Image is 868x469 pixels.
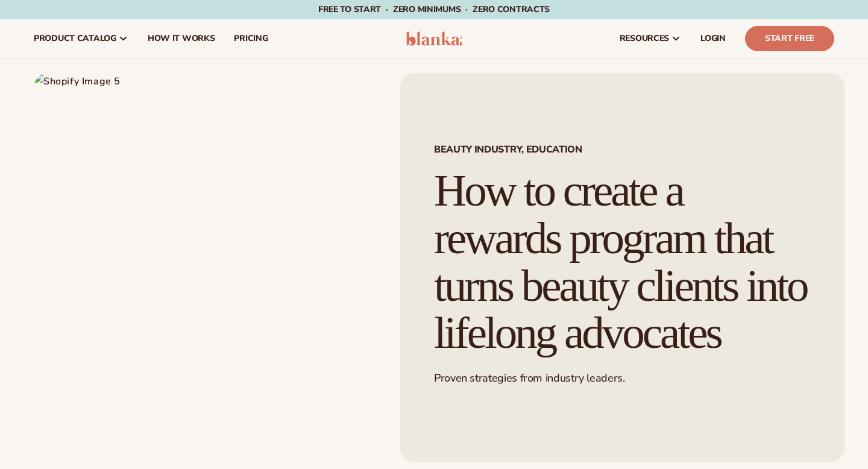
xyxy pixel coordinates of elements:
[620,34,669,43] span: resources
[224,19,277,58] a: pricing
[434,371,625,385] span: Proven strategies from industry leaders.
[745,26,834,51] a: Start Free
[434,145,811,154] span: Beauty industry, Education
[234,34,268,43] span: pricing
[148,34,215,43] span: How It Works
[318,4,550,15] span: Free to start · ZERO minimums · ZERO contracts
[700,34,726,43] span: LOGIN
[610,19,691,58] a: resources
[691,19,735,58] a: LOGIN
[34,73,386,462] img: Shopify Image 5
[34,34,116,43] span: product catalog
[138,19,225,58] a: How It Works
[434,167,811,357] h1: How to create a rewards program that turns beauty clients into lifelong advocates
[24,19,138,58] a: product catalog
[406,31,463,46] img: logo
